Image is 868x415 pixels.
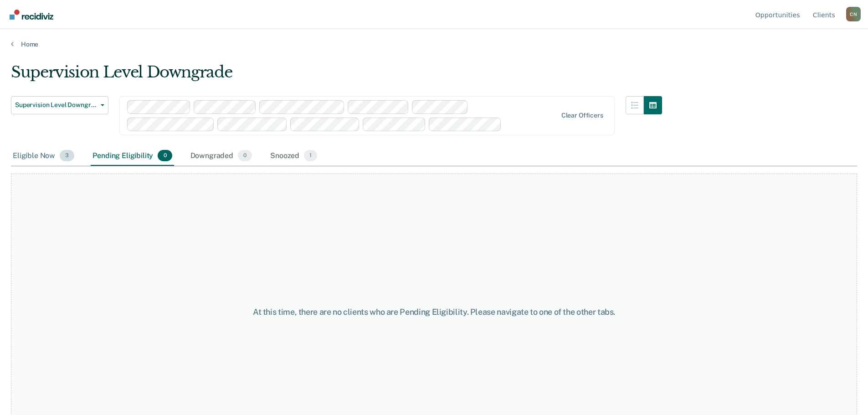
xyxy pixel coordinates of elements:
[158,150,172,162] span: 0
[91,146,174,166] div: Pending Eligibility0
[189,146,254,166] div: Downgraded0
[11,40,857,48] a: Home
[268,146,319,166] div: Snoozed1
[11,96,108,114] button: Supervision Level Downgrade
[304,150,317,162] span: 1
[846,7,861,21] div: C N
[11,146,76,166] div: Eligible Now3
[11,63,662,89] div: Supervision Level Downgrade
[10,10,53,20] img: Recidiviz
[15,101,97,109] span: Supervision Level Downgrade
[223,307,646,317] div: At this time, there are no clients who are Pending Eligibility. Please navigate to one of the oth...
[846,7,861,21] button: Profile dropdown button
[60,150,74,162] span: 3
[561,112,603,119] div: Clear officers
[238,150,252,162] span: 0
